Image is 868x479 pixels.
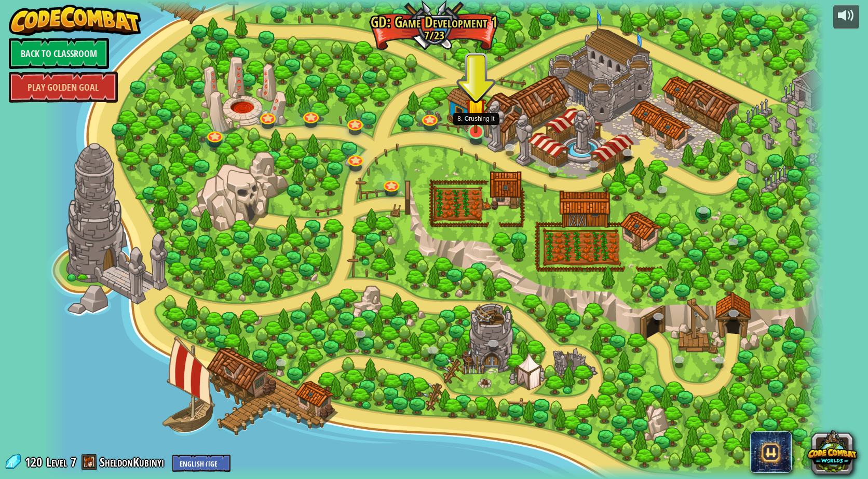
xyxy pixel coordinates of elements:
[100,454,167,470] a: SheldonKubinyi
[9,5,142,36] img: CodeCombat - Learn how to code by playing a game
[833,5,859,29] button: Adjust volume
[9,38,109,69] a: Back to Classroom
[25,454,45,470] span: 120
[465,84,486,133] img: level-banner-started.png
[9,72,118,103] a: Play Golden Goal
[46,454,67,471] span: Level
[71,454,76,470] span: 7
